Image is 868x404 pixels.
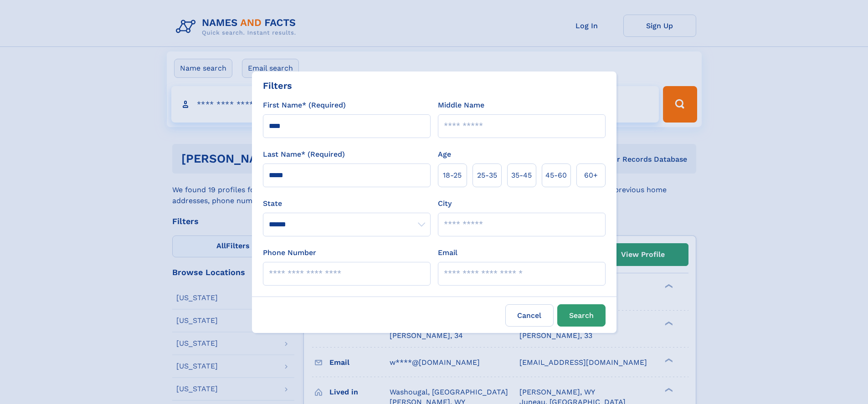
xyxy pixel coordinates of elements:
[438,149,451,160] label: Age
[557,304,606,327] button: Search
[545,170,567,181] span: 45‑60
[263,149,345,160] label: Last Name* (Required)
[511,170,532,181] span: 35‑45
[438,198,452,209] label: City
[263,247,316,258] label: Phone Number
[477,170,497,181] span: 25‑35
[263,198,431,209] label: State
[505,304,554,327] label: Cancel
[584,170,598,181] span: 60+
[438,247,457,258] label: Email
[443,170,462,181] span: 18‑25
[438,100,484,111] label: Middle Name
[263,79,292,92] div: Filters
[263,100,346,111] label: First Name* (Required)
